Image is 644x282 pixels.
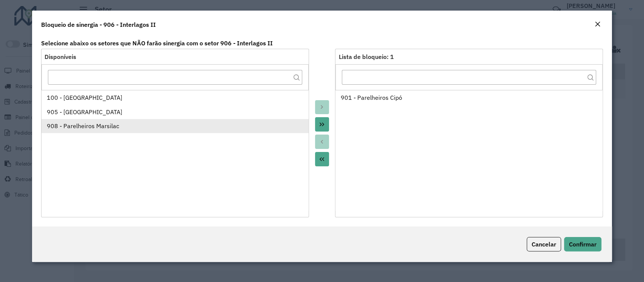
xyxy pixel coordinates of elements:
div: 901 - Parelheiros Cipó [341,93,597,102]
div: 908 - Parelheiros Marsilac [47,121,303,130]
span: Cancelar [532,240,556,248]
label: Selecione abaixo os setores que NÃO farão sinergia com o setor 906 - Interlagos II [37,39,607,48]
button: Confirmar [564,237,601,251]
h4: Bloqueio de sinergia - 906 - Interlagos II [41,20,156,29]
button: Move All to Source [315,152,329,166]
button: Cancelar [527,237,561,251]
button: Move All to Target [315,117,329,132]
div: 100 - [GEOGRAPHIC_DATA] [47,93,303,102]
div: 905 - [GEOGRAPHIC_DATA] [47,107,303,116]
div: Disponíveis [45,52,305,61]
div: Lista de bloqueio: 1 [338,52,599,61]
em: Fechar [595,21,601,27]
button: Close [592,20,603,29]
span: Confirmar [569,240,596,248]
